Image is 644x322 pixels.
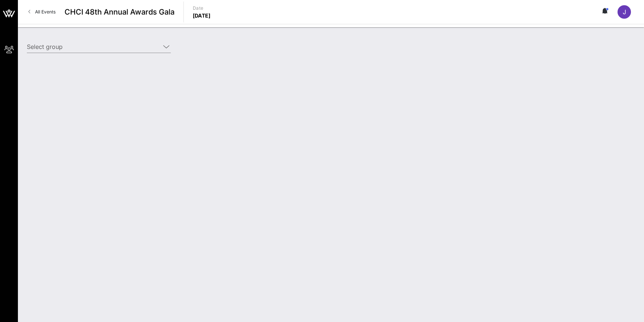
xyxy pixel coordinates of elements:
[193,4,211,12] p: Date
[24,6,60,18] a: All Events
[35,9,56,15] span: All Events
[193,12,211,19] p: [DATE]
[618,5,631,19] div: J
[65,6,175,18] span: CHCI 48th Annual Awards Gala
[623,8,626,16] span: J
